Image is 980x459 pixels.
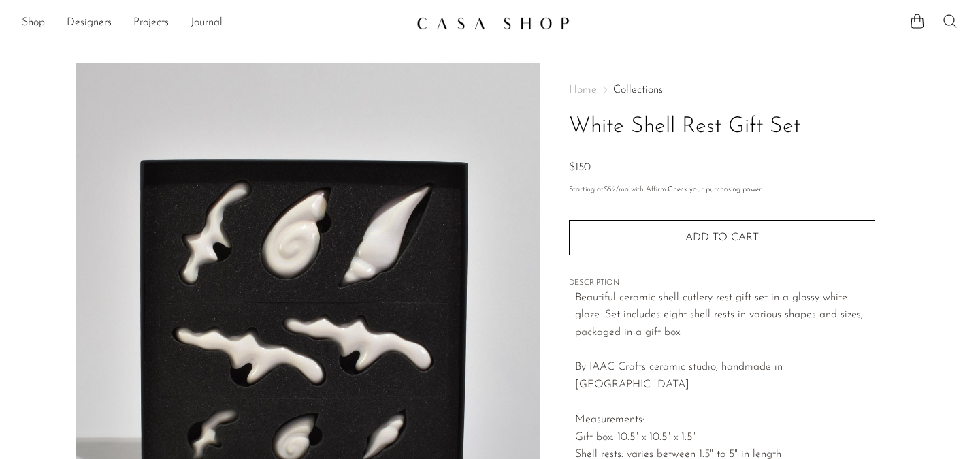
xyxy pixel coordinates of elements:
[569,184,875,196] p: Starting at /mo with Affirm.
[22,12,406,35] nav: Desktop navigation
[604,186,616,193] span: $52
[67,14,112,32] a: Designers
[133,14,169,32] a: Projects
[191,14,223,32] a: Journal
[569,84,597,95] span: Home
[569,162,591,173] span: $150
[569,84,875,95] nav: Breadcrumbs
[569,110,875,144] h1: White Shell Rest Gift Set
[569,277,875,289] span: DESCRIPTION
[685,232,759,243] span: Add to cart
[22,12,406,35] ul: NEW HEADER MENU
[613,84,663,95] a: Collections
[22,14,45,32] a: Shop
[575,432,696,443] span: Gift box: 10.5" x 10.5" x 1.5"
[668,186,762,193] a: Check your purchasing power - Learn more about Affirm Financing (opens in modal)
[569,220,875,255] button: Add to cart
